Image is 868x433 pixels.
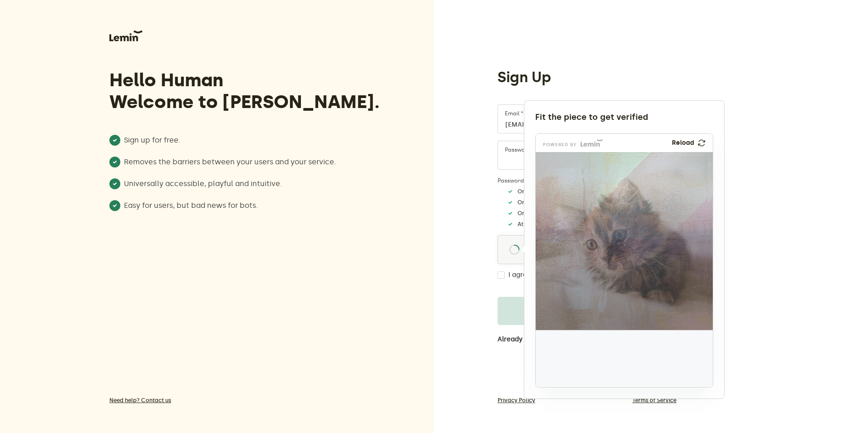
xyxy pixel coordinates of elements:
p: Reload [672,139,694,147]
p: powered by [543,143,577,147]
img: refresh.png [698,139,705,147]
div: Fit the piece to get verified [535,112,713,123]
img: Lemin logo [581,139,603,147]
img: cbfbb471-c16d-44eb-8373-3bc2a41ba723.png [536,152,829,330]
